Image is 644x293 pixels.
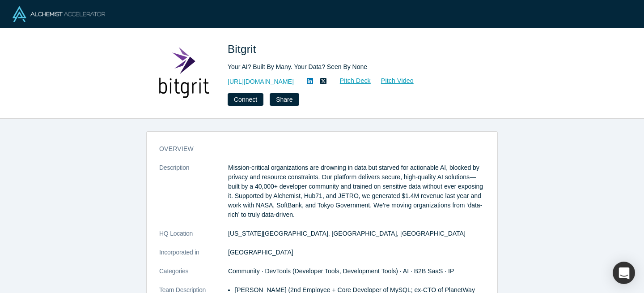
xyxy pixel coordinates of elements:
[13,6,105,22] img: Alchemist Logo
[330,76,371,86] a: Pitch Deck
[159,144,472,154] h3: overview
[153,41,215,104] img: Bitgrit's Logo
[228,248,485,257] dd: [GEOGRAPHIC_DATA]
[228,93,263,106] button: Connect
[159,163,228,229] dt: Description
[159,267,228,285] dt: Categories
[228,77,294,86] a: [URL][DOMAIN_NAME]
[371,76,414,86] a: Pitch Video
[228,229,485,238] dd: [US_STATE][GEOGRAPHIC_DATA], [GEOGRAPHIC_DATA], [GEOGRAPHIC_DATA]
[270,93,299,106] button: Share
[228,267,454,275] span: Community · DevTools (Developer Tools, Development Tools) · AI · B2B SaaS · IP
[228,43,259,55] span: Bitgrit
[228,62,478,72] div: Your AI? Built By Many. Your Data? Seen By None
[159,248,228,267] dt: Incorporated in
[159,229,228,248] dt: HQ Location
[228,163,485,220] p: Mission-critical organizations are drowning in data but starved for actionable AI, blocked by pri...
